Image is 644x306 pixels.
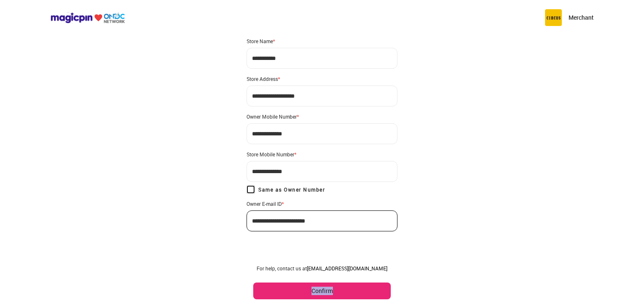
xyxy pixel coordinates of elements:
img: ondc-logo-new-small.8a59708e.svg [50,12,125,23]
a: [EMAIL_ADDRESS][DOMAIN_NAME] [307,265,387,272]
div: Store Name [247,38,397,44]
button: Confirm [253,283,391,299]
div: For help, contact us at [253,265,391,272]
div: Owner E-mail ID [247,200,397,207]
label: Same as Owner Number [247,185,325,194]
img: circus.b677b59b.png [545,9,562,26]
p: Merchant [569,13,594,22]
div: Owner Mobile Number [247,113,397,120]
input: Same as Owner Number [247,185,255,194]
div: Store Address [247,75,397,82]
div: Store Mobile Number [247,151,397,158]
